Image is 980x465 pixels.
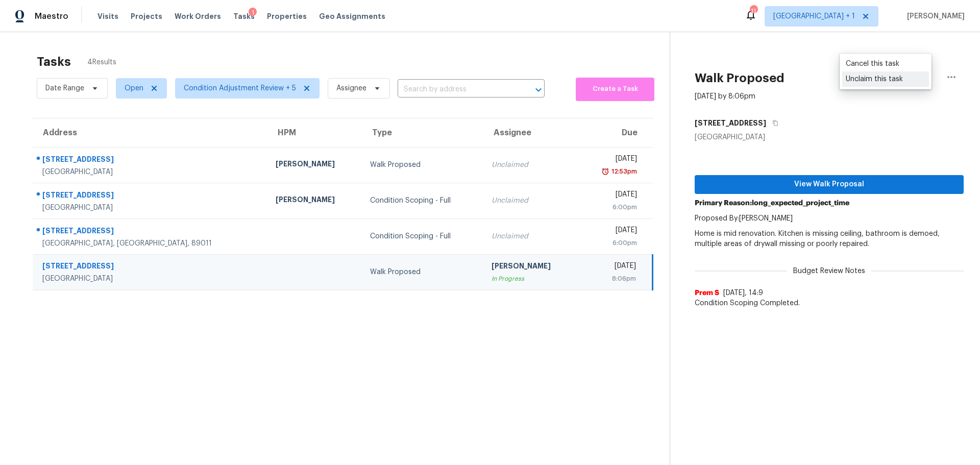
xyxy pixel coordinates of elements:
[267,11,307,21] span: Properties
[586,238,637,248] div: 6:00pm
[267,118,362,147] th: HPM
[695,298,964,308] span: Condition Scoping Completed.
[398,82,516,97] input: Search by address
[766,114,780,132] button: Copy Address
[42,190,259,203] div: [STREET_ADDRESS]
[586,189,637,202] div: [DATE]
[695,132,964,142] div: [GEOGRAPHIC_DATA]
[492,195,570,206] div: Unclaimed
[42,261,259,274] div: [STREET_ADDRESS]
[370,160,475,170] div: Walk Proposed
[42,203,259,213] div: [GEOGRAPHIC_DATA]
[492,231,570,241] div: Unclaimed
[370,231,475,241] div: Condition Scoping - Full
[370,267,475,277] div: Walk Proposed
[695,175,964,194] button: View Walk Proposal
[492,160,570,170] div: Unclaimed
[45,83,84,93] span: Date Range
[578,118,653,147] th: Due
[773,11,855,21] span: [GEOGRAPHIC_DATA] + 1
[42,154,259,167] div: [STREET_ADDRESS]
[233,13,255,20] span: Tasks
[531,83,546,97] button: Open
[276,194,354,207] div: [PERSON_NAME]
[42,238,259,249] div: [GEOGRAPHIC_DATA], [GEOGRAPHIC_DATA], 89011
[184,83,296,93] span: Condition Adjustment Review + 5
[35,11,68,21] span: Maestro
[846,59,925,69] div: Cancel this task
[131,11,162,21] span: Projects
[336,83,366,93] span: Assignee
[586,274,636,284] div: 8:06pm
[581,83,649,95] span: Create a Task
[750,6,757,16] div: 11
[695,73,785,83] h2: Walk Proposed
[586,261,636,274] div: [DATE]
[609,166,637,177] div: 12:53pm
[586,154,637,166] div: [DATE]
[42,274,259,284] div: [GEOGRAPHIC_DATA]
[492,274,570,284] div: In Progress
[695,200,849,207] b: Primary Reason: long_expected_project_time
[695,213,964,224] p: Proposed By: [PERSON_NAME]
[319,11,385,21] span: Geo Assignments
[723,289,763,297] span: [DATE], 14:9
[33,118,267,147] th: Address
[42,167,259,177] div: [GEOGRAPHIC_DATA]
[276,159,354,172] div: [PERSON_NAME]
[483,118,578,147] th: Assignee
[695,229,964,249] p: Home is mid renovation. Kitchen is missing ceiling, bathroom is demoed, multiple areas of drywall...
[370,195,475,206] div: Condition Scoping - Full
[37,57,71,67] h2: Tasks
[695,288,719,298] span: Prem S
[846,74,925,84] div: Unclaim this task
[586,202,637,212] div: 6:00pm
[175,11,221,21] span: Work Orders
[362,118,483,147] th: Type
[787,266,871,276] span: Budget Review Notes
[42,226,259,238] div: [STREET_ADDRESS]
[695,91,755,102] div: [DATE] by 8:06pm
[601,166,609,177] img: Overdue Alarm Icon
[125,83,143,93] span: Open
[703,178,955,191] span: View Walk Proposal
[87,57,116,67] span: 4 Results
[249,8,257,18] div: 1
[695,118,766,128] h5: [STREET_ADDRESS]
[97,11,118,21] span: Visits
[903,11,965,21] span: [PERSON_NAME]
[586,225,637,238] div: [DATE]
[492,261,570,274] div: [PERSON_NAME]
[576,78,654,101] button: Create a Task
